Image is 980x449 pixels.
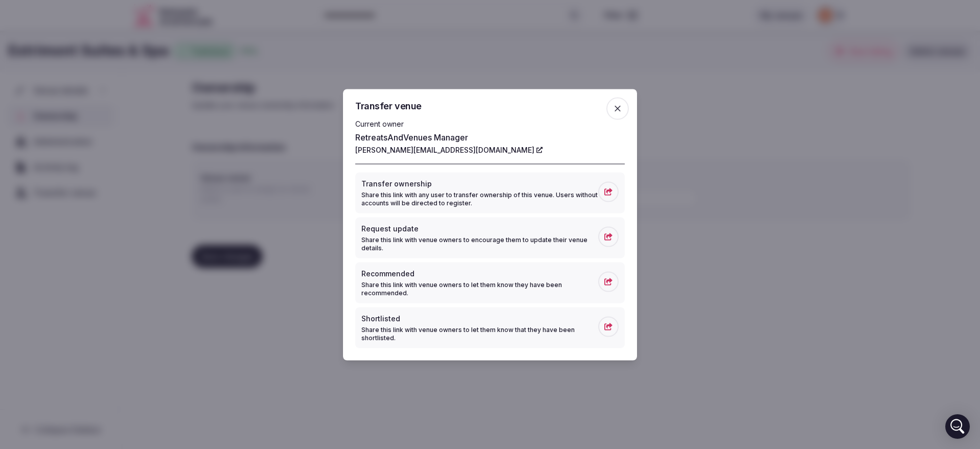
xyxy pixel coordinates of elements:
[361,325,598,342] p: Share this link with venue owners to let them know that they have been shortlisted.
[355,145,543,155] a: [PERSON_NAME][EMAIL_ADDRESS][DOMAIN_NAME]
[355,217,625,258] button: Request updateShare this link with venue owners to encourage them to update their venue details.
[355,119,625,129] p: Current owner
[361,235,598,252] p: Share this link with venue owners to encourage them to update their venue details.
[355,101,625,110] h2: Transfer venue
[361,191,598,207] p: Share this link with any user to transfer ownership of this venue. Users without accounts will be...
[355,172,625,213] button: Transfer ownershipShare this link with any user to transfer ownership of this venue. Users withou...
[361,268,598,278] p: Recommended
[361,223,598,233] p: Request update
[355,262,625,303] button: RecommendedShare this link with venue owners to let them know they have been recommended.
[361,313,598,323] p: Shortlisted
[355,131,625,143] p: RetreatsAndVenues Manager
[361,280,598,297] p: Share this link with venue owners to let them know they have been recommended.
[361,178,598,188] p: Transfer ownership
[355,307,625,348] button: ShortlistedShare this link with venue owners to let them know that they have been shortlisted.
